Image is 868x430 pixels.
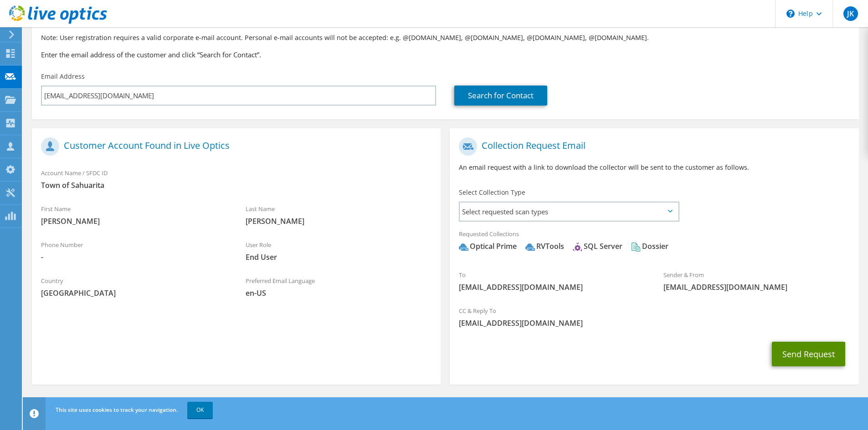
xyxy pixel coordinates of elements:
div: Requested Collections [450,224,858,261]
h1: Customer Account Found in Live Optics [41,137,427,156]
div: First Name [32,199,236,231]
label: Email Address [41,72,85,81]
h3: Enter the email address of the customer and click “Search for Contact”. [41,50,850,60]
a: OK [187,402,213,418]
span: - [41,252,227,262]
p: An email request with a link to download the collector will be sent to the customer as follows. [459,162,849,172]
div: Sender & From [654,265,859,297]
div: Preferred Email Language [236,271,441,303]
button: Send Request [772,342,845,366]
span: This site uses cookies to track your navigation. [56,406,178,414]
span: End User [246,252,432,262]
span: Town of Sahuarita [41,180,431,190]
span: Select requested scan types [460,202,678,221]
span: en-US [246,288,432,298]
div: Phone Number [32,235,236,267]
p: Note: User registration requires a valid corporate e-mail account. Personal e-mail accounts will ... [41,33,850,43]
h1: Collection Request Email [459,137,845,156]
svg: \n [786,10,795,18]
label: Select Collection Type [459,188,525,197]
span: [PERSON_NAME] [246,216,432,226]
span: [GEOGRAPHIC_DATA] [41,288,227,298]
span: [PERSON_NAME] [41,216,227,226]
div: CC & Reply To [450,301,858,333]
span: [EMAIL_ADDRESS][DOMAIN_NAME] [663,282,850,292]
div: RVTools [525,241,564,252]
div: Last Name [236,199,441,231]
span: [EMAIL_ADDRESS][DOMAIN_NAME] [459,282,645,292]
div: Optical Prime [459,241,517,252]
div: Country [32,271,236,303]
div: To [450,265,654,297]
div: Account Name / SFDC ID [32,163,441,195]
a: Search for Contact [454,86,547,106]
div: User Role [236,235,441,267]
div: Dossier [631,241,668,252]
span: [EMAIL_ADDRESS][DOMAIN_NAME] [459,318,849,328]
div: SQL Server [573,241,622,252]
span: JK [843,6,858,21]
